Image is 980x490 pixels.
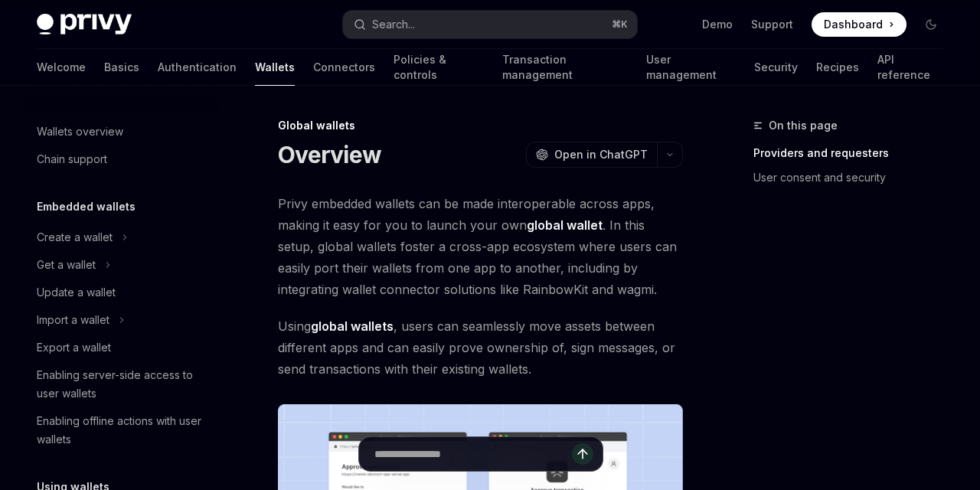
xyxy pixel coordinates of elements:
[37,283,116,302] div: Update a wallet
[816,49,859,86] a: Recipes
[37,49,86,86] a: Welcome
[554,147,648,162] span: Open in ChatGPT
[278,118,683,133] div: Global wallets
[24,251,220,279] button: Get a wallet
[24,361,220,407] a: Enabling server-side access to user wallets
[255,49,295,86] a: Wallets
[343,11,637,38] button: Search...⌘K
[37,14,132,35] img: dark logo
[612,18,628,31] span: ⌘ K
[372,15,415,34] div: Search...
[527,217,603,233] strong: global wallet
[394,49,484,86] a: Policies & controls
[702,17,733,32] a: Demo
[751,17,793,32] a: Support
[24,306,220,334] button: Import a wallet
[812,12,906,37] a: Dashboard
[37,338,111,357] div: Export a wallet
[24,407,220,453] a: Enabling offline actions with user wallets
[754,49,798,86] a: Security
[278,315,683,380] span: Using , users can seamlessly move assets between different apps and can easily prove ownership of...
[526,142,657,168] button: Open in ChatGPT
[37,412,211,449] div: Enabling offline actions with user wallets
[278,141,381,168] h1: Overview
[37,198,136,216] h5: Embedded wallets
[572,443,593,465] button: Send message
[769,116,838,135] span: On this page
[313,49,375,86] a: Connectors
[502,49,628,86] a: Transaction management
[158,49,237,86] a: Authentication
[646,49,735,86] a: User management
[37,150,107,168] div: Chain support
[24,334,220,361] a: Export a wallet
[37,122,123,141] div: Wallets overview
[824,17,883,32] span: Dashboard
[104,49,139,86] a: Basics
[278,193,683,300] span: Privy embedded wallets can be made interoperable across apps, making it easy for you to launch yo...
[877,49,943,86] a: API reference
[37,366,211,403] div: Enabling server-side access to user wallets
[753,141,955,165] a: Providers and requesters
[24,145,220,173] a: Chain support
[24,224,220,251] button: Create a wallet
[24,279,220,306] a: Update a wallet
[753,165,955,190] a: User consent and security
[37,311,109,329] div: Import a wallet
[374,437,572,471] input: Ask a question...
[919,12,943,37] button: Toggle dark mode
[37,228,113,247] div: Create a wallet
[311,318,394,334] strong: global wallets
[24,118,220,145] a: Wallets overview
[37,256,96,274] div: Get a wallet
